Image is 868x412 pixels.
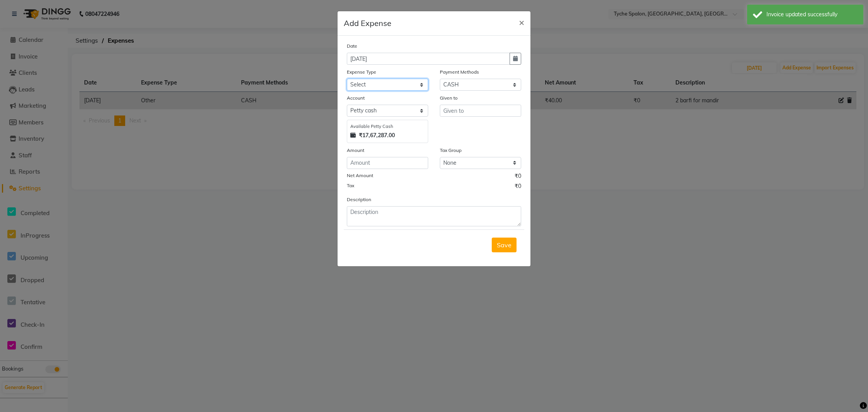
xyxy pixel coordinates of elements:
label: Payment Methods [440,69,479,76]
label: Description [347,196,371,203]
div: Invoice updated successfully [766,10,858,19]
label: Net Amount [347,172,373,179]
span: × [519,16,524,28]
label: Tax Group [440,147,462,154]
label: Date [347,43,357,50]
label: Amount [347,147,364,154]
button: Save [492,238,517,252]
div: Available Petty Cash [350,123,425,130]
input: Given to [440,105,521,117]
label: Tax [347,182,354,189]
button: Close [513,11,530,33]
input: Amount [347,157,428,169]
label: Account [347,95,365,102]
strong: ₹17,67,287.00 [359,131,395,140]
label: Expense Type [347,69,376,76]
span: ₹0 [515,182,521,192]
label: Given to [440,95,458,102]
span: Save [497,241,511,249]
h5: Add Expense [344,17,391,29]
span: ₹0 [515,172,521,182]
